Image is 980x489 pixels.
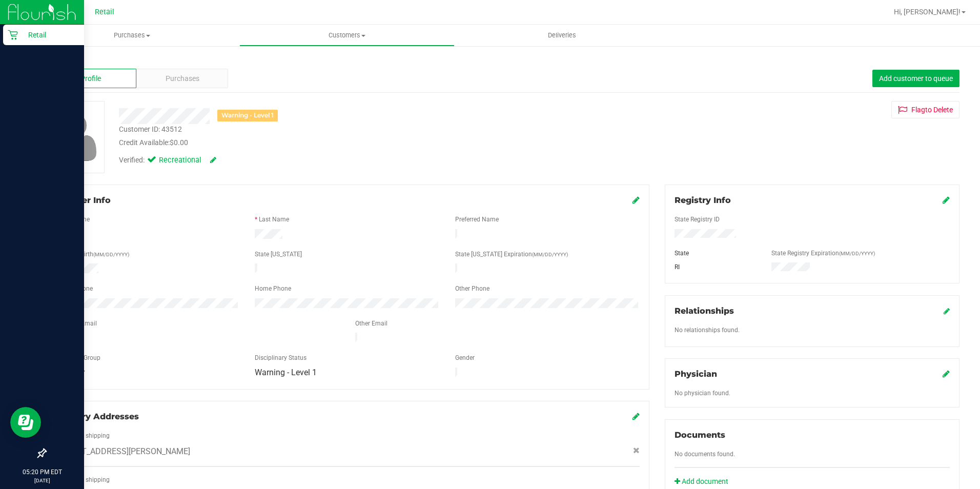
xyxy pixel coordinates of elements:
[675,451,735,458] span: No documents found.
[239,25,454,46] a: Customers
[675,369,717,379] span: Physician
[18,29,79,41] p: Retail
[25,31,239,40] span: Purchases
[675,476,733,487] a: Add document
[455,284,489,293] label: Other Phone
[675,306,734,316] span: Relationships
[455,250,568,259] label: State [US_STATE] Expiration
[675,195,731,205] span: Registry Info
[166,73,199,84] span: Purchases
[119,155,216,166] div: Verified:
[532,252,568,257] span: (MM/DD/YYYY)
[5,467,79,477] p: 05:20 PM EDT
[8,30,18,40] inline-svg: Retail
[455,215,499,224] label: Preferred Name
[255,284,291,293] label: Home Phone
[879,74,953,83] span: Add customer to queue
[667,249,764,258] div: State
[455,353,475,362] label: Gender
[675,430,725,440] span: Documents
[259,215,289,224] label: Last Name
[25,25,239,46] a: Purchases
[80,73,101,84] span: Profile
[119,137,568,148] div: Credit Available:
[255,353,307,362] label: Disciplinary Status
[55,445,190,458] span: [STREET_ADDRESS][PERSON_NAME]
[95,8,114,16] span: Retail
[170,138,188,147] span: $0.00
[10,407,41,438] iframe: Resource center
[455,25,669,46] a: Deliveries
[55,412,139,421] span: Delivery Addresses
[534,31,590,40] span: Deliveries
[872,70,959,87] button: Add customer to queue
[355,319,387,328] label: Other Email
[255,250,302,259] label: State [US_STATE]
[675,325,740,335] label: No relationships found.
[771,249,875,258] label: State Registry Expiration
[894,8,961,16] span: Hi, [PERSON_NAME]!
[891,101,959,118] button: Flagto Delete
[93,252,129,257] span: (MM/DD/YYYY)
[59,250,129,259] label: Date of Birth
[839,251,875,256] span: (MM/DD/YYYY)
[159,155,200,166] span: Recreational
[675,390,730,397] span: No physician found.
[5,477,79,484] p: [DATE]
[675,215,720,224] label: State Registry ID
[667,262,764,272] div: RI
[217,110,278,121] div: Warning - Level 1
[119,124,182,135] div: Customer ID: 43512
[240,31,454,40] span: Customers
[255,368,317,377] span: Warning - Level 1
